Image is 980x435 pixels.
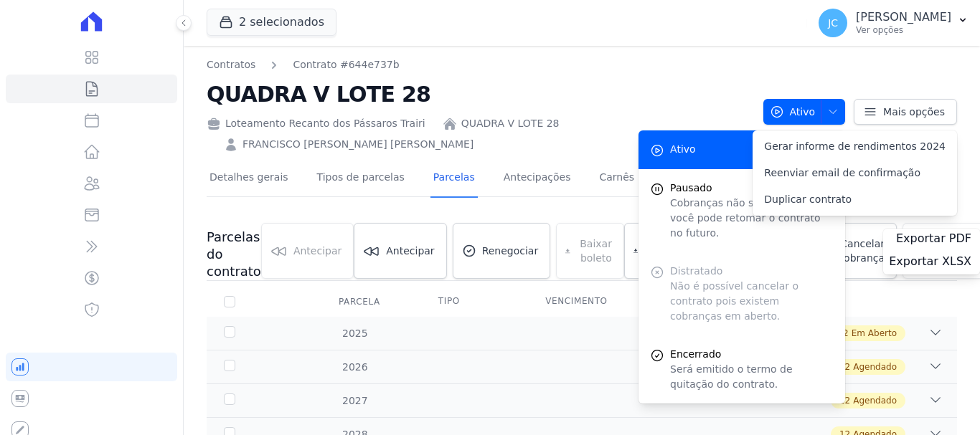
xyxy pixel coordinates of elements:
[856,10,951,24] p: [PERSON_NAME]
[242,137,473,152] a: FRANCISCO [PERSON_NAME] [PERSON_NAME]
[753,160,957,186] a: Reenviar email de confirmação
[624,223,712,279] a: Baixar boleto
[639,335,845,403] a: Encerrado Será emitido o termo de quitação do contrato.
[293,57,399,72] a: Contrato #644e737b
[482,244,539,258] span: Renegociar
[670,196,834,241] p: Cobranças não serão geradas e você pode retomar o contrato no futuro.
[321,287,397,316] div: Parcela
[207,229,261,280] h3: Parcelas do contrato
[430,160,478,198] a: Parcelas
[807,223,897,279] a: Cancelar Cobrança
[883,105,945,119] span: Mais opções
[207,57,255,72] a: Contratos
[856,24,951,36] p: Ver opções
[843,327,849,340] span: 2
[854,99,957,125] a: Mais opções
[314,160,407,198] a: Tipos de parcelas
[896,231,974,249] a: Exportar PDF
[461,116,560,131] a: QUADRA V LOTE 28
[207,9,336,36] button: 2 selecionados
[596,160,637,198] a: Carnês
[207,57,400,72] nav: Breadcrumb
[853,360,897,373] span: Agendado
[386,244,434,258] span: Antecipar
[670,347,834,362] span: Encerrado
[889,254,971,269] span: Exportar XLSX
[831,236,885,265] span: Cancelar Cobrança
[207,160,291,198] a: Detalhes gerais
[639,169,845,252] button: Pausado Cobranças não serão geradas e você pode retomar o contrato no futuro.
[889,254,974,272] a: Exportar XLSX
[853,394,897,407] span: Agendado
[753,133,957,160] a: Gerar informe de rendimentos 2024
[207,116,425,131] div: Loteamento Recanto dos Pássaros Trairi
[763,99,846,125] button: Ativo
[207,57,752,72] nav: Breadcrumb
[636,287,743,317] th: Valor
[453,223,551,279] a: Renegociar
[896,231,971,246] span: Exportar PDF
[528,287,635,317] th: Vencimento
[354,223,446,279] a: Antecipar
[207,78,752,110] h2: QUADRA V LOTE 28
[807,3,980,43] button: JC [PERSON_NAME] Ver opções
[753,186,957,213] a: Duplicar contrato
[421,287,528,317] th: Tipo
[501,160,574,198] a: Antecipações
[670,362,834,392] p: Será emitido o termo de quitação do contrato.
[670,142,696,157] span: Ativo
[828,18,838,28] span: JC
[770,99,816,125] span: Ativo
[852,327,897,340] span: Em Aberto
[670,181,834,196] span: Pausado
